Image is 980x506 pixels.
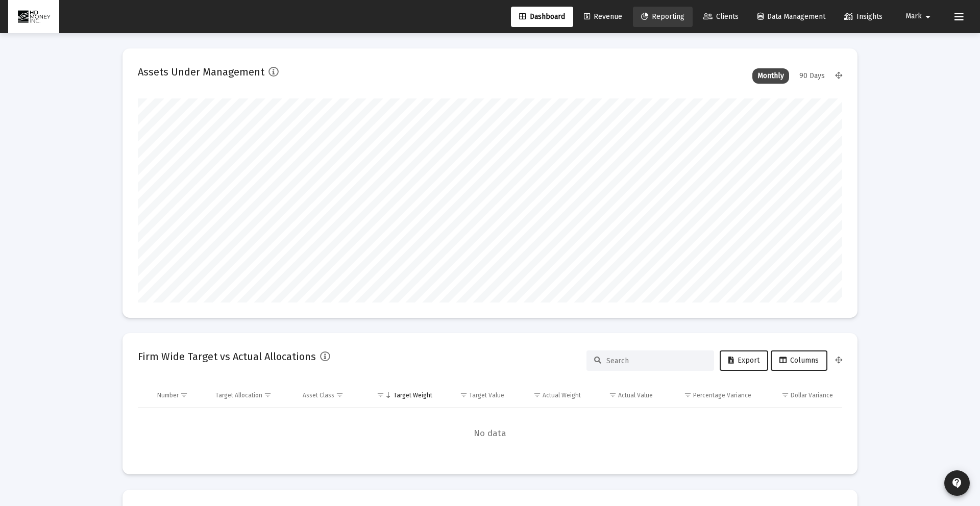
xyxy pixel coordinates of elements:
div: Data grid [138,383,842,459]
div: Target Value [469,391,504,399]
h2: Firm Wide Target vs Actual Allocations [138,348,316,365]
td: Column Actual Value [588,383,660,408]
a: Dashboard [511,7,573,27]
span: Show filter options for column 'Target Weight' [377,391,384,399]
span: Show filter options for column 'Dollar Variance' [781,391,789,399]
div: Asset Class [303,391,334,399]
span: Show filter options for column 'Target Value' [460,391,468,399]
a: Insights [836,7,891,27]
h2: Assets Under Management [138,64,264,80]
td: Column Target Value [439,383,511,408]
a: Reporting [633,7,693,27]
div: 90 Days [794,68,830,84]
button: Export [720,350,768,371]
td: Column Number [150,383,208,408]
img: Dashboard [16,7,52,27]
td: Column Target Allocation [208,383,296,408]
div: Actual Value [618,391,653,399]
span: Columns [779,356,819,365]
div: Target Allocation [215,391,262,399]
span: Show filter options for column 'Actual Weight' [533,391,541,399]
span: Show filter options for column 'Target Allocation' [264,391,272,399]
div: Dollar Variance [791,391,833,399]
span: Revenue [584,12,622,21]
span: No data [138,428,842,439]
a: Clients [695,7,747,27]
td: Column Percentage Variance [660,383,758,408]
div: Percentage Variance [693,391,751,399]
span: Data Management [757,12,825,21]
mat-icon: contact_support [951,477,963,489]
div: Number [157,391,179,399]
span: Clients [703,12,739,21]
button: Mark [893,6,946,27]
span: Export [728,356,759,365]
div: Actual Weight [543,391,581,399]
a: Data Management [749,7,834,27]
span: Insights [844,12,883,21]
td: Column Target Weight [363,383,439,408]
span: Show filter options for column 'Actual Value' [609,391,617,399]
td: Column Actual Weight [511,383,588,408]
span: Show filter options for column 'Number' [180,391,188,399]
div: Monthly [752,68,789,84]
a: Revenue [576,7,630,27]
td: Column Asset Class [296,383,363,408]
span: Show filter options for column 'Asset Class' [336,391,344,399]
mat-icon: arrow_drop_down [922,7,934,27]
button: Columns [771,350,827,371]
span: Dashboard [519,12,565,21]
div: Target Weight [394,391,432,399]
input: Search [606,357,706,365]
span: Show filter options for column 'Percentage Variance' [684,391,692,399]
span: Reporting [641,12,684,21]
td: Column Dollar Variance [758,383,842,408]
span: Mark [905,12,922,21]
